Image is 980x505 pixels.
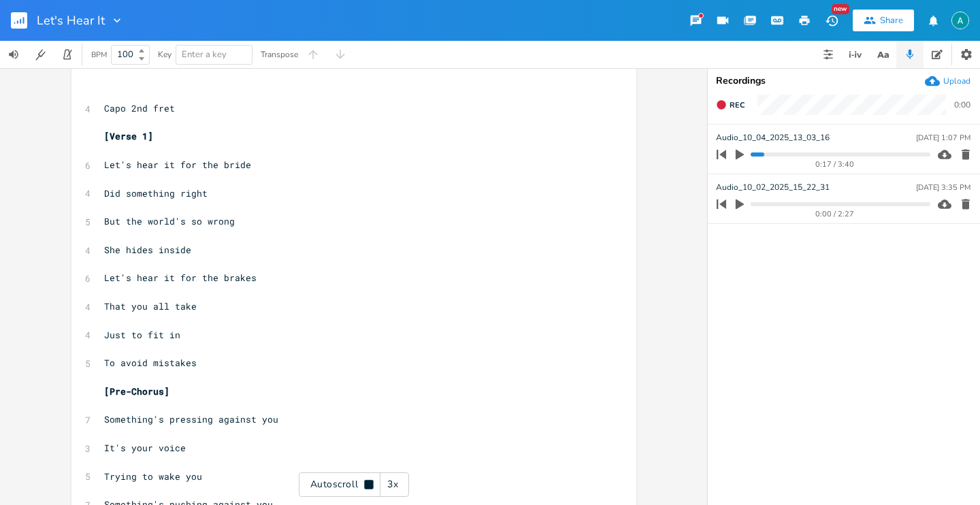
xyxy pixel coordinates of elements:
span: That you all take [104,300,197,312]
div: 0:00 / 2:27 [740,210,930,218]
button: New [818,8,845,33]
span: Capo 2nd fret [104,102,175,114]
div: [DATE] 1:07 PM [916,134,970,142]
span: Did something right [104,187,208,199]
span: Trying to wake you [104,470,202,483]
button: Share [853,10,914,31]
span: [Pre-Chorus] [104,385,169,397]
img: Alex [951,12,969,29]
span: Let's hear it for the bride [104,159,251,171]
div: New [832,4,849,14]
div: Share [880,14,903,27]
button: Rec [710,94,750,116]
div: Transpose [261,50,298,59]
span: Enter a key [182,48,227,61]
div: Autoscroll [299,472,409,497]
button: Upload [925,74,970,88]
span: Something's pressing against you [104,413,278,425]
div: BPM [91,51,107,59]
div: Upload [943,76,970,86]
span: Rec [730,100,745,110]
div: 0:00 [954,101,970,109]
span: She hides inside [104,244,191,256]
span: Let's hear it for the brakes [104,272,257,284]
span: Let's Hear It [37,14,105,27]
span: Audio_10_02_2025_15_22_31 [716,181,830,194]
span: But the world's so wrong [104,215,235,227]
div: 3x [380,472,405,497]
div: 0:17 / 3:40 [740,161,930,168]
div: Key [158,50,171,59]
div: [DATE] 3:35 PM [916,184,970,191]
span: To avoid mistakes [104,357,197,369]
span: It's your voice [104,442,186,454]
div: Recordings [716,76,972,86]
span: Audio_10_04_2025_13_03_16 [716,131,830,144]
span: [Verse 1] [104,130,153,142]
span: Just to fit in [104,329,180,341]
